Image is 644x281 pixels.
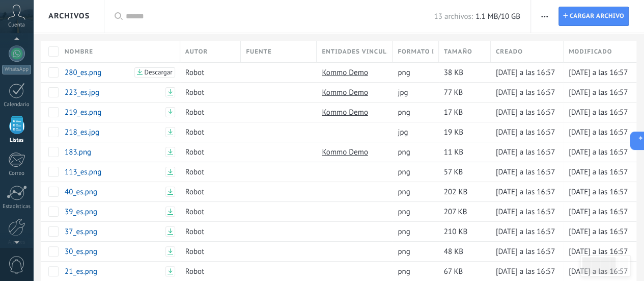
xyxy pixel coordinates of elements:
button: Descargar [165,266,175,276]
div: png [393,63,433,82]
button: Descargar [165,167,175,177]
div: Robot [180,182,236,201]
a: 113_es.png [65,167,163,177]
span: Robot [185,167,204,177]
div: 11 KB [439,142,486,162]
span: 67 KB [444,267,463,276]
div: Robot [180,63,236,82]
span: [DATE] a las 16:57 [496,167,555,177]
span: png [398,227,410,237]
div: png [393,242,433,261]
a: 37_es.png [65,227,163,237]
span: Robot [185,147,204,157]
div: WhatsApp [2,65,31,74]
div: png [393,142,433,162]
span: png [398,167,410,177]
div: Listas [2,137,32,144]
button: Descargar [165,187,175,197]
span: Tamaño [444,47,472,57]
div: Robot [180,103,236,122]
span: [DATE] a las 16:57 [569,68,628,78]
div: Robot [180,222,236,241]
div: 57 KB [439,162,486,182]
span: 11 KB [444,147,463,157]
div: Estadísticas [2,203,32,210]
span: Robot [185,247,204,257]
span: [DATE] a las 16:57 [569,267,628,276]
div: 210 KB [439,222,486,241]
button: Descargar [165,127,175,137]
div: png [393,103,433,122]
span: png [398,68,410,78]
div: Calendario [2,101,32,108]
span: Robot [185,227,204,237]
span: Robot [185,108,204,117]
a: 280_es.png [65,68,132,78]
div: 17 KB [439,103,486,122]
span: [DATE] a las 16:57 [569,127,628,137]
div: png [393,202,433,221]
span: 207 KB [444,207,467,217]
span: Autor [185,47,208,57]
span: [DATE] a las 16:57 [569,147,628,157]
div: png [393,182,433,201]
span: 17 KB [444,108,463,117]
span: png [398,187,410,197]
a: 39_es.png [65,207,163,217]
span: [DATE] a las 16:57 [569,108,628,117]
span: [DATE] a las 16:57 [496,147,555,157]
span: 19 KB [444,127,463,137]
span: Cargar archivo [570,7,624,25]
div: Robot [180,242,236,261]
span: Creado [496,47,523,57]
span: png [398,247,410,257]
span: [DATE] a las 16:57 [569,247,628,257]
span: [DATE] a las 16:57 [496,207,555,217]
div: Robot [180,122,236,142]
span: 1.1 MB/10 GB [475,12,520,21]
span: Robot [185,88,204,97]
span: Descargar [144,69,172,76]
span: Nombre [65,47,93,57]
a: Kommo Demo [322,108,368,117]
button: Descargar [165,107,175,117]
button: Descargar [134,67,175,78]
div: 77 KB [439,83,486,102]
span: [DATE] a las 16:57 [569,207,628,217]
span: jpg [398,127,408,137]
span: [DATE] a las 16:57 [569,167,628,177]
span: 13 archivos: [434,12,473,21]
span: png [398,147,410,157]
button: Más [537,7,552,26]
button: Descargar [165,246,175,257]
div: png [393,222,433,241]
div: 48 KB [439,242,486,261]
span: 77 KB [444,88,463,97]
div: Robot [180,262,236,281]
a: Kommo Demo [322,68,368,78]
div: 207 KB [439,202,486,221]
button: Descargar [165,207,175,217]
span: 202 KB [444,187,467,197]
span: Robot [185,68,204,78]
span: Cuenta [8,22,25,29]
span: Robot [185,207,204,217]
span: Fuente [246,47,271,57]
div: 38 KB [439,63,486,82]
a: Kommo Demo [322,88,368,97]
div: jpg [393,122,433,142]
span: [DATE] a las 16:57 [496,267,555,276]
div: 19 KB [439,122,486,142]
div: Robot [180,202,236,221]
div: png [393,162,433,182]
span: [DATE] a las 16:57 [496,127,555,137]
div: Robot [180,83,236,102]
a: 40_es.png [65,187,163,197]
a: 30_es.png [65,247,163,257]
a: 223_es.jpg [65,88,163,97]
div: png [393,262,433,281]
span: Robot [185,127,204,137]
span: png [398,108,410,117]
span: [DATE] a las 16:57 [569,187,628,197]
button: Descargar [165,147,175,157]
